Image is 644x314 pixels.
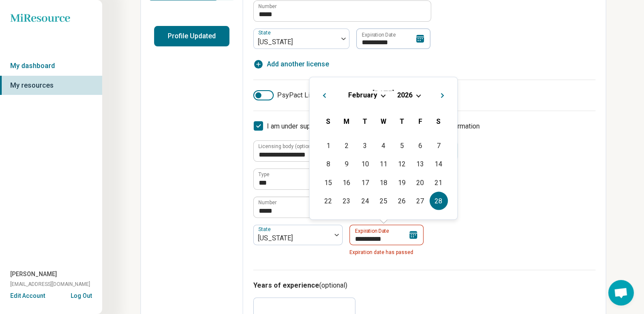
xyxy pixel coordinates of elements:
div: Choose Date [309,77,458,220]
label: Type [258,172,269,177]
div: Choose Monday, February 9th, 2026 [338,155,356,173]
div: Choose Friday, February 13th, 2026 [411,155,429,173]
div: Wednesday [374,112,392,130]
span: Add another license [267,59,329,69]
label: PsyPact License [253,90,328,100]
label: State [258,30,272,36]
div: Choose Sunday, February 1st, 2026 [319,137,338,155]
label: Number [258,200,277,205]
div: Monday [338,112,356,130]
div: Choose Friday, February 20th, 2026 [411,173,429,191]
span: February [348,91,377,99]
div: Sunday [319,112,338,130]
div: Choose Wednesday, February 4th, 2026 [374,137,392,155]
div: Choose Thursday, February 19th, 2026 [392,173,411,191]
span: Expiration date has passed [349,248,424,256]
div: Choose Monday, February 16th, 2026 [338,173,356,191]
div: Month February, 2026 [319,137,448,210]
button: Previous Month [316,87,330,101]
span: [EMAIL_ADDRESS][DOMAIN_NAME] [10,280,90,288]
div: Choose Saturday, February 28th, 2026 [429,191,448,210]
span: (optional) [319,281,347,289]
div: Choose Saturday, February 21st, 2026 [429,173,448,191]
div: Choose Sunday, February 22nd, 2026 [319,191,338,210]
div: Choose Saturday, February 7th, 2026 [429,137,448,155]
div: Choose Thursday, February 5th, 2026 [392,137,411,155]
div: Choose Friday, February 6th, 2026 [411,137,429,155]
button: Next Month [437,87,450,101]
button: Log Out [71,291,92,298]
div: Friday [411,112,429,130]
div: Choose Wednesday, February 11th, 2026 [374,155,392,173]
h3: Years of experience [253,280,595,291]
div: Open chat [608,280,634,305]
span: I am under supervision, so I will list my supervisor’s license information [267,122,480,130]
div: Choose Thursday, February 12th, 2026 [392,155,411,173]
span: [PERSON_NAME] [10,270,57,279]
label: Licensing body (optional) [258,144,317,149]
div: Tuesday [356,112,374,130]
div: Choose Saturday, February 14th, 2026 [429,155,448,173]
button: Edit Account [10,291,45,300]
div: Choose Wednesday, February 25th, 2026 [374,191,392,210]
div: Choose Sunday, February 8th, 2026 [319,155,338,173]
div: Choose Sunday, February 15th, 2026 [319,173,338,191]
span: 2026 [397,91,412,99]
div: Choose Tuesday, February 24th, 2026 [356,191,374,210]
h2: [DATE] [316,87,450,100]
input: credential.supervisorLicense.0.name [254,169,431,189]
div: Saturday [429,112,448,130]
div: Choose Wednesday, February 18th, 2026 [374,173,392,191]
div: Choose Monday, February 2nd, 2026 [338,137,356,155]
div: Thursday [392,112,411,130]
div: Choose Tuesday, February 10th, 2026 [356,155,374,173]
div: Choose Monday, February 23rd, 2026 [338,191,356,210]
button: Add another license [253,59,329,69]
div: Choose Tuesday, February 17th, 2026 [356,173,374,191]
div: Choose Thursday, February 26th, 2026 [392,191,411,210]
label: State [258,226,272,232]
div: Choose Tuesday, February 3rd, 2026 [356,137,374,155]
button: Profile Updated [154,26,229,46]
label: Number [258,4,277,9]
div: Choose Friday, February 27th, 2026 [411,191,429,210]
